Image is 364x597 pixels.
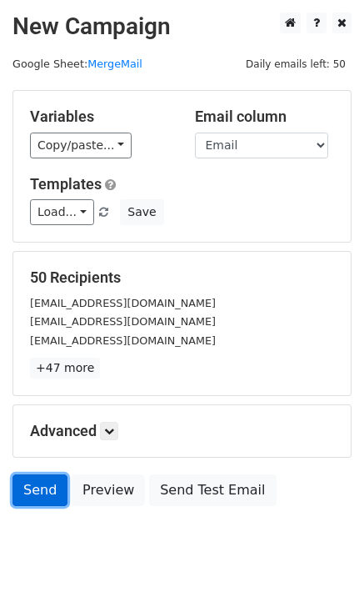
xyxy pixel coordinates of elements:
span: Daily emails left: 50 [240,55,352,73]
a: Preview [72,474,145,506]
small: [EMAIL_ADDRESS][DOMAIN_NAME] [30,297,216,309]
h5: 50 Recipients [30,268,334,287]
a: Send Test Email [149,474,276,506]
small: [EMAIL_ADDRESS][DOMAIN_NAME] [30,334,216,347]
h5: Variables [30,108,170,126]
a: Send [12,474,67,506]
h5: Email column [195,108,335,126]
h2: New Campaign [12,13,352,41]
a: Copy/paste... [30,133,132,158]
a: Load... [30,199,94,225]
small: Google Sheet: [12,58,142,70]
a: MergeMail [87,58,142,70]
button: Save [120,199,163,225]
small: [EMAIL_ADDRESS][DOMAIN_NAME] [30,315,216,328]
h5: Advanced [30,422,334,440]
a: +47 more [30,358,100,379]
a: Templates [30,175,102,193]
iframe: Chat Widget [281,517,364,597]
a: Daily emails left: 50 [240,58,352,70]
